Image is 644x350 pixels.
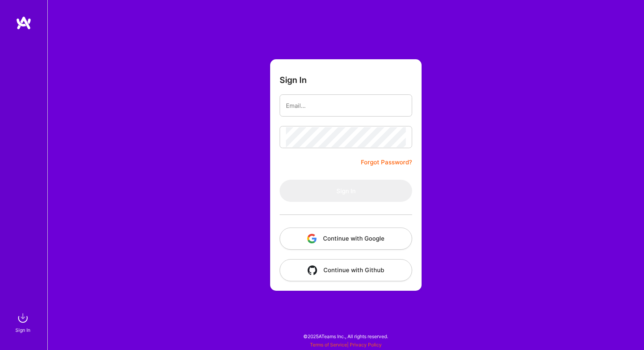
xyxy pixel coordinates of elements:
[280,259,412,281] button: Continue with Github
[310,342,382,348] span: |
[350,342,382,348] a: Privacy Policy
[308,265,317,275] img: icon
[310,342,347,348] a: Terms of Service
[280,180,412,202] button: Sign In
[17,310,31,334] a: sign inSign In
[280,75,307,85] h3: Sign In
[15,326,30,334] div: Sign In
[280,228,412,250] button: Continue with Google
[307,234,317,243] img: icon
[361,158,412,167] a: Forgot Password?
[47,326,644,346] div: © 2025 ATeams Inc., All rights reserved.
[16,16,32,30] img: logo
[286,96,406,116] input: Email...
[15,310,31,326] img: sign in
